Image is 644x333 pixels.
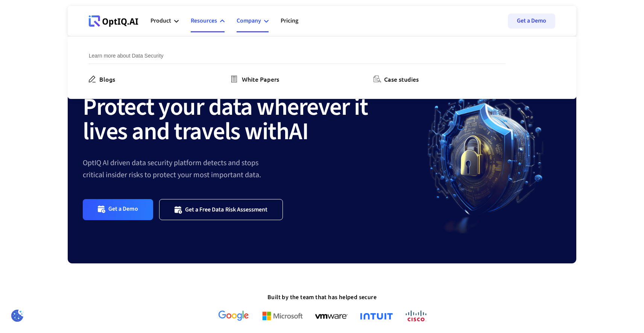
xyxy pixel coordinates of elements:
[191,10,225,32] div: Resources
[231,75,282,84] a: White Papers
[89,52,506,64] div: Learn more about Data Security
[237,16,261,26] div: Company
[185,206,268,213] div: Get a Free Data Risk Assessment
[99,75,115,84] div: Blogs
[68,36,576,99] nav: Resources
[83,199,153,220] a: Get a Demo
[89,10,138,32] a: Webflow Homepage
[159,199,283,220] a: Get a Free Data Risk Assessment
[150,10,179,32] div: Product
[83,157,411,181] div: OptIQ AI driven data security platform detects and stops critical insider risks to protect your m...
[89,75,118,84] a: Blogs
[374,75,422,84] a: Case studies
[242,75,279,84] div: White Papers
[384,75,419,84] div: Case studies
[150,16,171,26] div: Product
[281,10,298,32] a: Pricing
[108,205,138,214] div: Get a Demo
[267,293,377,301] strong: Built by the team that has helped secure
[191,16,217,26] div: Resources
[289,114,308,149] strong: AI
[83,90,368,149] strong: Protect your data wherever it lives and travels with
[508,14,555,29] a: Get a Demo
[237,10,269,32] div: Company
